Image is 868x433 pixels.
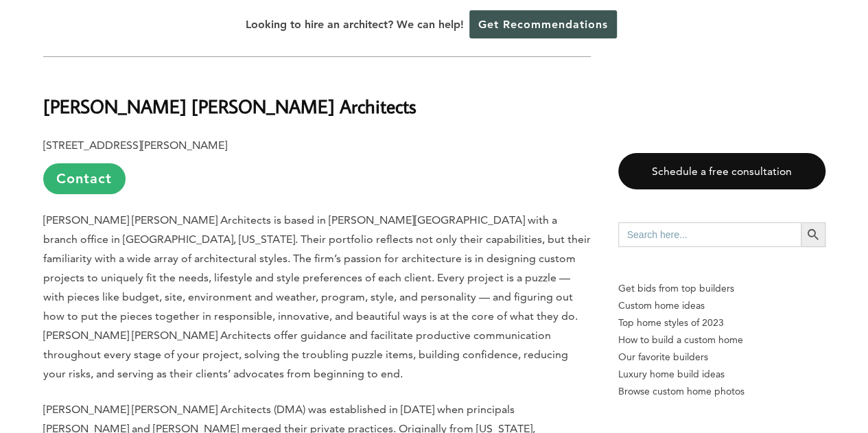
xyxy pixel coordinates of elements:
[618,349,825,366] a: Our favorite builders
[618,331,825,349] a: How to build a custom home
[618,297,825,314] a: Custom home ideas
[806,227,821,242] svg: Search
[618,314,825,331] a: Top home styles of 2023
[469,10,617,38] a: Get Recommendations
[618,366,825,383] a: Luxury home build ideas
[43,139,227,152] b: [STREET_ADDRESS][PERSON_NAME]
[43,94,417,118] b: [PERSON_NAME] [PERSON_NAME] Architects
[43,211,591,384] p: [PERSON_NAME] [PERSON_NAME] Architects is based in [PERSON_NAME][GEOGRAPHIC_DATA] with a branch o...
[618,222,801,247] input: Search here...
[618,383,825,400] a: Browse custom home photos
[618,280,825,297] p: Get bids from top builders
[618,153,825,189] a: Schedule a free consultation
[43,163,126,194] a: Contact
